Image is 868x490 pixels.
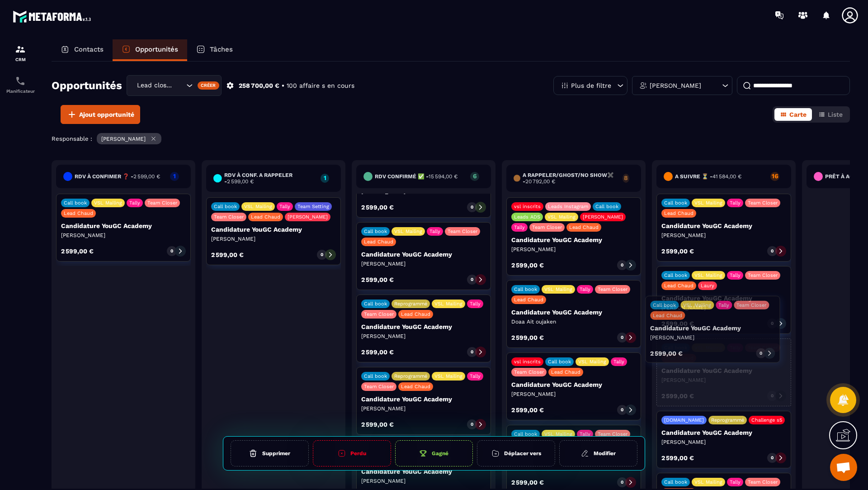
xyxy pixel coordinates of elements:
p: [PERSON_NAME] [661,232,786,239]
p: 0 [471,421,473,428]
p: 0 [771,320,774,327]
button: Liste [813,108,848,121]
p: vsl inscrits [514,359,541,365]
p: [PERSON_NAME] [361,260,486,267]
p: vsl inscrits [514,204,541,209]
p: Call book [514,431,537,437]
p: 2 599,00 € [361,276,394,283]
p: Tally [470,301,481,307]
a: formationformationCRM [2,37,38,69]
p: 0 [471,276,473,283]
p: [PERSON_NAME] [101,136,146,142]
p: [DOMAIN_NAME] [664,417,704,423]
p: • [282,81,284,90]
p: Challenge s5 [751,417,782,423]
p: Team Setting [297,204,329,209]
p: Team Closer [147,200,177,206]
p: Tally [580,431,590,437]
p: 2 599,00 € [511,334,544,341]
p: 6 [470,173,479,179]
p: Responsable : [52,135,92,142]
p: Lead Chaud [401,311,430,317]
button: Carte [774,108,812,121]
p: Team Closer [598,286,627,292]
h2: Opportunités [52,76,122,95]
div: Search for option [127,75,222,96]
p: VSL Mailing [544,286,572,292]
p: 2 599,00 € [511,407,544,413]
p: 2 599,00 € [361,421,394,428]
p: 2 599,00 € [661,248,694,254]
span: 2 599,00 € [227,178,254,185]
p: 258 700,00 € [239,81,279,90]
p: [PERSON_NAME] [661,376,786,384]
p: Call book [514,286,537,292]
p: Candidature YouGC Academy [211,226,336,233]
p: 0 [621,479,623,485]
p: [PERSON_NAME] [583,214,623,220]
p: [PERSON_NAME] [661,304,786,311]
p: Tally [470,373,481,379]
p: Lead Chaud [664,210,693,216]
span: Lead closing [135,81,175,90]
p: 0 [621,334,623,341]
p: Candidature YouGC Academy [661,222,786,229]
span: 15 594,00 € [429,173,458,180]
p: VSL Mailing [694,345,722,351]
p: 0 [170,248,173,254]
p: Team Closer [214,214,244,220]
p: Leads ADS [514,214,540,220]
p: 2 599,00 € [361,349,394,355]
p: Call book [548,359,571,365]
h6: RDV à confimer ❓ - [75,173,160,180]
p: VSL Mailing [694,479,722,485]
p: Call book [64,200,87,206]
p: Reprogrammé [394,301,427,307]
p: Lead Chaud [251,214,280,220]
p: Tally [129,200,140,206]
p: Tally [580,286,590,292]
p: Team Closer [598,431,627,437]
p: Call book [364,301,387,307]
p: 16 [770,173,779,179]
p: VSL Mailing [578,359,606,365]
p: 0 [621,262,623,268]
p: Candidature YouGC Academy [661,295,786,302]
p: Tâches [210,45,233,53]
p: Lead Chaud [569,224,599,230]
p: 1 [321,175,329,181]
p: Reprogrammé [394,373,427,379]
p: Team Closer [364,384,394,390]
p: Candidature YouGC Academy [61,222,186,229]
p: Candidature YouGC Academy [361,395,486,403]
h6: Déplacer vers [504,450,541,457]
p: 0 [771,393,774,399]
h6: A SUIVRE ⏳ - [675,173,741,180]
a: Opportunités [113,39,187,61]
p: VSL Mailing [694,200,722,206]
p: Team Closer [748,200,778,206]
p: [PERSON_NAME] [511,246,636,253]
h6: Modifier [594,450,616,457]
p: Candidature YouGC Academy [511,381,636,388]
p: [PERSON_NAME] [61,232,186,239]
p: Lead Chaud [364,239,393,245]
p: 8 [623,175,629,181]
p: Lead Chaud [551,369,580,375]
p: Call book [664,479,687,485]
p: 1 [170,173,179,179]
p: Candidature YouGC Academy [361,468,486,475]
p: Doaa Ait oujaken [511,318,636,325]
p: Team Closer [532,224,562,230]
p: 0 [471,204,473,210]
p: Team Closer [748,272,778,278]
p: Tally [730,200,741,206]
h6: Rdv confirmé ✅ - [375,173,458,180]
p: Tally [279,204,290,209]
p: Lead Chaud [664,283,693,289]
p: Reprogrammé [711,417,744,423]
p: Team Closer [748,479,778,485]
h6: A RAPPELER/GHOST/NO SHOW✖️ - [523,172,618,185]
p: 2 599,00 € [661,320,694,327]
p: Team Closer [364,311,394,317]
